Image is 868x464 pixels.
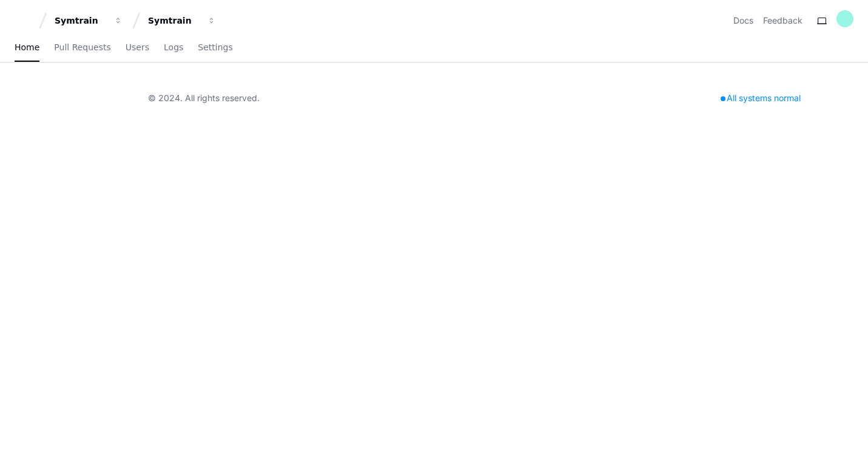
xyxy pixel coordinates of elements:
button: Feedback [763,15,802,27]
a: Users [126,34,149,62]
span: Home [15,44,39,51]
a: Pull Requests [54,34,110,62]
span: Logs [164,44,183,51]
a: Logs [164,34,183,62]
div: All systems normal [713,90,808,107]
span: Pull Requests [54,44,110,51]
div: © 2024. All rights reserved. [148,92,260,104]
div: Symtrain [55,15,107,27]
button: Symtrain [50,10,127,31]
a: Home [15,34,39,62]
a: Settings [198,34,232,62]
span: Users [126,44,149,51]
button: Symtrain [143,10,221,31]
a: Docs [733,15,753,27]
div: Symtrain [148,15,200,27]
span: Settings [198,44,232,51]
